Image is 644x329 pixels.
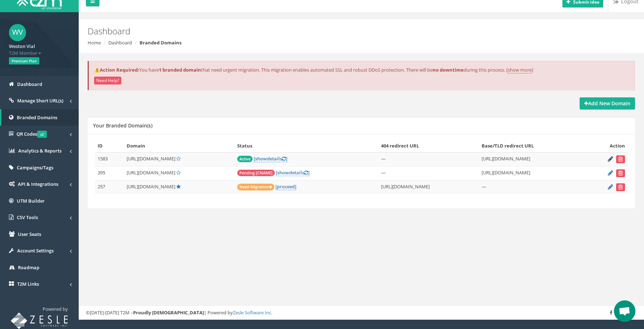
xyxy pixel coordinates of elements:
[127,183,175,190] span: [URL][DOMAIN_NAME]
[18,231,41,237] span: User Seats
[17,97,63,104] span: Manage Short URL(s)
[17,281,39,287] span: T2M Links
[18,147,62,154] span: Analytics & Reports
[17,247,54,254] span: Account Settings
[176,169,181,176] a: Set Default
[17,198,45,204] span: UTM Builder
[584,100,630,107] strong: Add New Domain
[95,140,124,152] th: ID
[9,57,39,64] span: Premium Plan
[233,309,272,316] a: Zesle Software Inc.
[18,264,39,271] span: Roadmap
[9,24,26,41] span: WV
[176,183,181,190] a: Default
[37,131,47,138] span: v2
[479,180,586,194] td: —
[378,152,479,166] td: —
[277,169,289,176] span: show
[17,214,38,221] span: CSV Tools
[378,140,479,152] th: 404 redirect URL
[237,156,253,162] span: Active
[94,67,629,73] p: You have that need urgent migration. This migration enables automated SSL and robust DDoS protect...
[275,183,296,190] a: [proceed]
[9,50,70,57] span: T2M Member
[127,155,175,162] span: [URL][DOMAIN_NAME]
[94,77,121,84] button: Need Help?
[433,67,464,73] strong: no downtime
[9,43,35,49] strong: Weston Vial
[237,170,275,176] span: Pending [CNAME]
[95,166,124,180] td: 395
[17,81,42,87] span: Dashboard
[94,67,139,73] strong: ⚠️Action Required:
[127,169,175,176] span: [URL][DOMAIN_NAME]
[254,155,287,162] a: [showdetails]
[276,169,309,176] a: [showdetails]
[9,41,70,56] a: Weston Vial T2M Member
[88,39,101,46] a: Home
[237,184,274,190] span: Need Migration
[16,131,47,137] span: QR Codes
[95,180,124,194] td: 257
[133,309,204,316] strong: Proudly [DEMOGRAPHIC_DATA]
[18,181,58,187] span: API & Integrations
[586,140,628,152] th: Action
[508,67,532,73] a: show more
[11,313,68,329] img: T2M URL Shortener powered by Zesle Software Inc.
[176,155,181,162] a: Set Default
[43,306,68,312] span: Powered by
[614,300,635,322] a: Open chat
[140,39,181,46] strong: Branded Domains
[17,164,53,171] span: Campaigns/Tags
[108,39,132,46] a: Dashboard
[159,67,201,73] strong: 1 branded domain
[86,309,637,316] div: ©[DATE]-[DATE] T2M – | Powered by
[88,26,542,36] h2: Dashboard
[580,97,635,110] a: Add New Domain
[255,155,267,162] span: show
[234,140,379,152] th: Status
[378,180,479,194] td: [URL][DOMAIN_NAME]
[93,123,152,128] h5: Your Branded Domain(s)
[378,166,479,180] td: —
[479,140,586,152] th: Base/TLD redirect URL
[17,114,57,121] span: Branded Domains
[95,152,124,166] td: 1583
[124,140,234,152] th: Domain
[479,166,586,180] td: [URL][DOMAIN_NAME]
[479,152,586,166] td: [URL][DOMAIN_NAME]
